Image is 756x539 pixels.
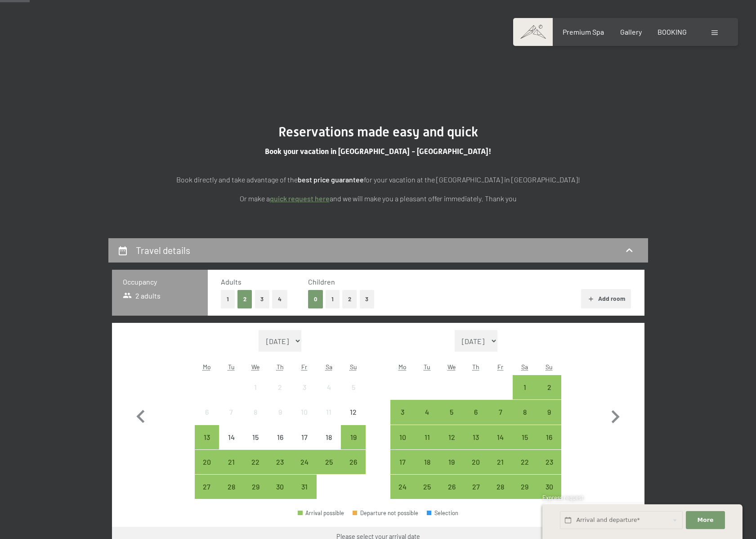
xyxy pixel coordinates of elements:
div: 1 [514,384,536,406]
div: 12 [440,434,463,456]
div: Thu Nov 06 2025 [464,400,488,424]
div: Selection [427,510,458,516]
div: 6 [196,408,218,431]
div: Arrival possible [298,510,344,516]
div: Tue Nov 11 2025 [415,425,439,449]
span: BOOKING [658,27,687,36]
button: 0 [308,290,323,308]
div: Thu Nov 13 2025 [464,425,488,449]
abbr: Wednesday [251,363,259,371]
div: Arrival possible [415,450,439,474]
div: Arrival possible [390,475,415,499]
div: Mon Oct 27 2025 [195,475,219,499]
div: Mon Oct 06 2025 [195,400,219,424]
div: Tue Oct 07 2025 [219,400,243,424]
div: Arrival possible [390,425,415,449]
div: Arrival not possible [317,425,341,449]
div: 27 [196,483,218,506]
div: Arrival not possible [268,425,292,449]
div: Arrival possible [268,475,292,499]
div: 9 [269,408,291,431]
button: 2 [342,290,357,308]
button: 4 [272,290,287,308]
abbr: Saturday [521,363,528,371]
div: 21 [489,458,511,481]
div: Wed Oct 22 2025 [243,450,268,474]
div: Arrival possible [195,475,219,499]
abbr: Tuesday [424,363,430,371]
div: 19 [440,458,463,481]
div: Arrival not possible [243,425,268,449]
button: 1 [221,290,235,308]
div: 3 [293,384,316,406]
div: 1 [244,384,267,406]
div: Arrival possible [464,450,488,474]
div: Arrival possible [513,425,537,449]
div: Arrival possible [195,450,219,474]
div: Arrival possible [464,425,488,449]
div: Sat Oct 18 2025 [317,425,341,449]
div: Mon Nov 10 2025 [390,425,415,449]
div: Arrival possible [488,450,512,474]
div: 15 [244,434,267,456]
div: Arrival possible [439,400,464,424]
div: 14 [220,434,242,456]
div: Arrival possible [341,450,365,474]
div: 14 [489,434,511,456]
button: More [686,511,725,530]
div: Thu Oct 09 2025 [268,400,292,424]
div: 20 [465,458,487,481]
div: Sat Nov 15 2025 [513,425,537,449]
div: Wed Oct 29 2025 [243,475,268,499]
div: Arrival possible [439,450,464,474]
div: Arrival possible [415,475,439,499]
button: Add room [581,289,631,309]
div: 30 [538,483,560,506]
div: Wed Nov 12 2025 [439,425,464,449]
div: 10 [293,408,316,431]
div: 19 [342,434,364,456]
div: Sun Nov 16 2025 [537,425,561,449]
a: Premium Spa [563,27,604,36]
div: Arrival possible [390,450,415,474]
div: 29 [514,483,536,506]
div: Wed Nov 19 2025 [439,450,464,474]
div: Arrival possible [415,425,439,449]
div: Wed Nov 26 2025 [439,475,464,499]
div: Tue Oct 28 2025 [219,475,243,499]
abbr: Thursday [277,363,284,371]
a: Gallery [620,27,642,36]
div: 17 [391,458,414,481]
abbr: Sunday [350,363,357,371]
div: 16 [269,434,291,456]
div: Mon Nov 24 2025 [390,475,415,499]
div: Sat Nov 22 2025 [513,450,537,474]
div: Tue Nov 18 2025 [415,450,439,474]
div: Tue Nov 25 2025 [415,475,439,499]
div: Arrival possible [513,375,537,399]
div: 7 [220,408,242,431]
div: Fri Oct 24 2025 [292,450,317,474]
div: Arrival possible [243,450,268,474]
div: Arrival not possible [317,375,341,399]
div: Arrival not possible [292,425,317,449]
div: Arrival possible [488,425,512,449]
div: Fri Nov 28 2025 [488,475,512,499]
div: Arrival possible [415,400,439,424]
div: Sun Nov 23 2025 [537,450,561,474]
div: Arrival possible [537,450,561,474]
abbr: Thursday [472,363,479,371]
div: Arrival not possible [219,400,243,424]
div: Wed Oct 01 2025 [243,375,268,399]
div: Tue Nov 04 2025 [415,400,439,424]
div: Wed Oct 08 2025 [243,400,268,424]
div: Tue Oct 14 2025 [219,425,243,449]
div: Arrival not possible [243,375,268,399]
div: 26 [440,483,463,506]
div: Sun Oct 19 2025 [341,425,365,449]
div: Arrival possible [537,375,561,399]
span: 2 adults [123,291,161,301]
div: 20 [196,458,218,481]
div: 8 [514,408,536,431]
div: 11 [318,408,340,431]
